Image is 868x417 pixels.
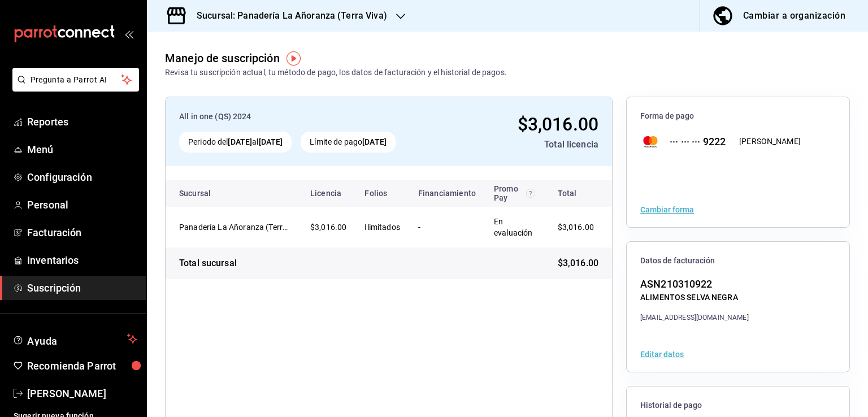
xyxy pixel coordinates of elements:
[640,292,749,303] div: ALIMENTOS SELVA NEGRA
[27,253,137,268] span: Inventarios
[518,114,598,135] span: $3,016.00
[558,257,598,270] span: $3,016.00
[179,257,237,270] div: Total sucursal
[640,350,684,358] button: Editar datos
[544,180,612,207] th: Total
[12,68,139,92] button: Pregunta a Parrot AI
[27,280,137,296] span: Suscripción
[31,74,121,86] span: Pregunta a Parrot AI
[640,276,749,292] div: ASN210310922
[409,180,485,207] th: Financiamiento
[661,134,726,149] div: ··· ··· ··· 9222
[310,223,346,232] span: $3,016.00
[739,136,801,147] div: [PERSON_NAME]
[179,111,452,123] div: All in one (QS) 2024
[461,138,598,151] div: Total licencia
[27,332,123,346] span: Ayuda
[124,29,133,38] button: open_drawer_menu
[27,386,137,401] span: [PERSON_NAME]
[27,142,137,157] span: Menú
[355,180,409,207] th: Folios
[228,137,252,146] strong: [DATE]
[640,111,836,121] span: Forma de pago
[27,358,137,373] span: Recomienda Parrot
[640,312,749,323] div: [EMAIL_ADDRESS][DOMAIN_NAME]
[27,225,137,240] span: Facturación
[179,221,292,233] div: Panadería La Añoranza (Terra Viva)
[27,114,137,129] span: Reportes
[301,132,396,153] div: Límite de pago
[355,207,409,247] td: Ilimitados
[179,189,241,198] div: Sucursal
[640,400,836,411] span: Historial de pago
[301,180,355,207] th: Licencia
[409,207,485,247] td: -
[640,206,694,214] button: Cambiar forma
[165,67,507,79] div: Revisa tu suscripción actual, tu método de pago, los datos de facturación y el historial de pagos.
[743,8,845,24] div: Cambiar a organización
[287,51,301,66] img: Tooltip marker
[8,82,139,94] a: Pregunta a Parrot AI
[485,207,544,247] td: En evaluación
[259,137,283,146] strong: [DATE]
[558,223,594,232] span: $3,016.00
[362,137,387,146] strong: [DATE]
[27,170,137,185] span: Configuración
[27,197,137,212] span: Personal
[179,132,292,153] div: Periodo del al
[526,189,535,198] svg: Recibe un descuento en el costo de tu membresía al cubrir 80% de tus transacciones realizadas con...
[494,184,535,202] div: Promo Pay
[640,255,836,266] span: Datos de facturación
[165,50,280,67] div: Manejo de suscripción
[188,9,387,23] h3: Sucursal: Panadería La Añoranza (Terra Viva)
